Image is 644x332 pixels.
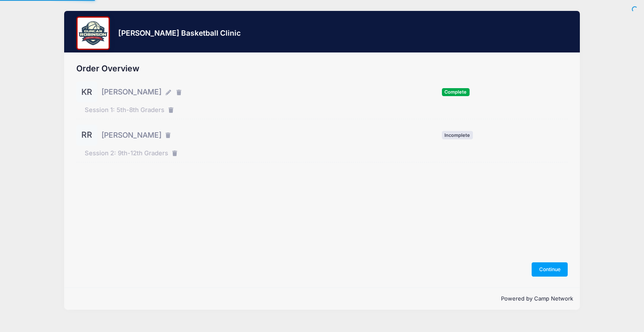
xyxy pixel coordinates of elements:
[442,131,473,139] span: Registration information for this participant is not complete.
[85,105,164,115] span: Session 1: 5th-8th Graders
[76,64,568,73] h2: Order Overview
[101,86,161,97] span: [PERSON_NAME]
[118,29,241,37] h3: [PERSON_NAME] Basketball Clinic
[442,88,470,96] span: Complete
[532,262,568,277] button: Continue
[85,149,168,158] span: Session 2: 9th-12th Graders
[76,81,97,102] div: KR
[101,130,161,141] span: [PERSON_NAME]
[71,295,573,303] p: Powered by Camp Network
[76,125,97,146] div: RR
